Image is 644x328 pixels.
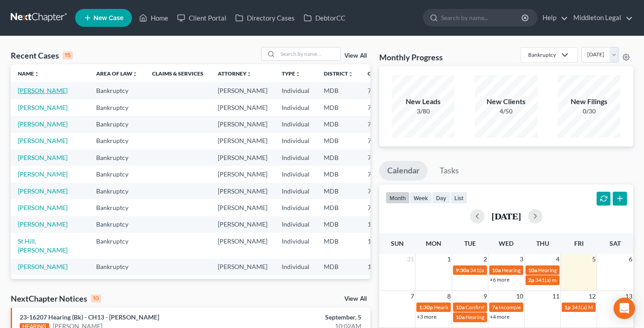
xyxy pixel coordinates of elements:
[588,291,597,302] span: 12
[502,267,572,273] span: Hearing for [PERSON_NAME]
[379,52,443,63] h3: Monthly Progress
[317,149,360,166] td: MDB
[211,259,275,275] td: [PERSON_NAME]
[89,82,145,99] td: Bankruptcy
[536,240,549,247] span: Thu
[89,233,145,258] td: Bankruptcy
[89,116,145,132] td: Bankruptcy
[360,275,405,292] td: 7
[456,304,465,311] span: 10a
[275,275,317,292] td: Individual
[89,166,145,182] td: Bankruptcy
[282,70,301,77] a: Typeunfold_more
[211,99,275,116] td: [PERSON_NAME]
[18,220,68,228] a: [PERSON_NAME]
[18,104,68,111] a: [PERSON_NAME]
[275,199,317,216] td: Individual
[558,97,620,107] div: New Filings
[555,254,560,265] span: 4
[348,71,353,77] i: unfold_more
[89,133,145,149] td: Bankruptcy
[91,294,101,303] div: 10
[360,133,405,149] td: 7
[410,291,415,302] span: 7
[34,71,39,77] i: unfold_more
[218,70,252,77] a: Attorneyunfold_more
[295,71,301,77] i: unfold_more
[211,233,275,258] td: [PERSON_NAME]
[564,304,571,311] span: 1p
[538,10,568,26] a: Help
[89,199,145,216] td: Bankruptcy
[275,149,317,166] td: Individual
[211,133,275,149] td: [PERSON_NAME]
[464,240,476,247] span: Tue
[18,204,68,211] a: [PERSON_NAME]
[360,183,405,199] td: 7
[20,313,159,321] a: 23-16207 Hearing (Bk) - CH13 - [PERSON_NAME]
[211,166,275,182] td: [PERSON_NAME]
[360,116,405,132] td: 7
[11,293,101,304] div: NextChapter Notices
[417,313,436,320] a: +3 more
[450,192,467,204] button: list
[491,211,521,221] h2: [DATE]
[11,50,73,61] div: Recent Cases
[538,267,608,273] span: Hearing for [PERSON_NAME]
[492,267,501,273] span: 10a
[432,161,467,181] a: Tasks
[231,10,299,26] a: Directory Cases
[18,120,68,128] a: [PERSON_NAME]
[275,82,317,99] td: Individual
[519,254,524,265] span: 3
[173,10,231,26] a: Client Portal
[614,298,635,319] div: Open Intercom Messenger
[275,133,317,149] td: Individual
[299,10,350,26] a: DebtorCC
[386,192,410,204] button: month
[317,216,360,233] td: MDB
[434,304,504,311] span: Hearing for [PERSON_NAME]
[628,254,633,265] span: 6
[18,170,68,178] a: [PERSON_NAME]
[360,259,405,275] td: 13
[360,216,405,233] td: 13
[483,254,488,265] span: 2
[89,216,145,233] td: Bankruptcy
[574,240,584,247] span: Fri
[466,314,535,320] span: Hearing for [PERSON_NAME]
[211,82,275,99] td: [PERSON_NAME]
[211,275,275,292] td: [PERSON_NAME]
[89,259,145,275] td: Bankruptcy
[317,259,360,275] td: MDB
[317,99,360,116] td: MDB
[441,9,523,26] input: Search by name...
[475,107,538,116] div: 4/50
[317,133,360,149] td: MDB
[135,10,173,26] a: Home
[360,199,405,216] td: 7
[275,259,317,275] td: Individual
[558,107,620,116] div: 0/30
[624,291,633,302] span: 13
[93,15,123,21] span: New Case
[211,199,275,216] td: [PERSON_NAME]
[360,99,405,116] td: 7
[446,291,452,302] span: 8
[211,149,275,166] td: [PERSON_NAME]
[211,183,275,199] td: [PERSON_NAME]
[275,116,317,132] td: Individual
[275,183,317,199] td: Individual
[211,216,275,233] td: [PERSON_NAME]
[426,240,441,247] span: Mon
[18,263,68,270] a: [PERSON_NAME]
[528,51,556,59] div: Bankruptcy
[492,304,498,311] span: 7a
[317,116,360,132] td: MDB
[317,166,360,182] td: MDB
[18,137,68,144] a: [PERSON_NAME]
[89,183,145,199] td: Bankruptcy
[145,64,211,82] th: Claims & Services
[569,10,633,26] a: Middleton Legal
[392,97,454,107] div: New Leads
